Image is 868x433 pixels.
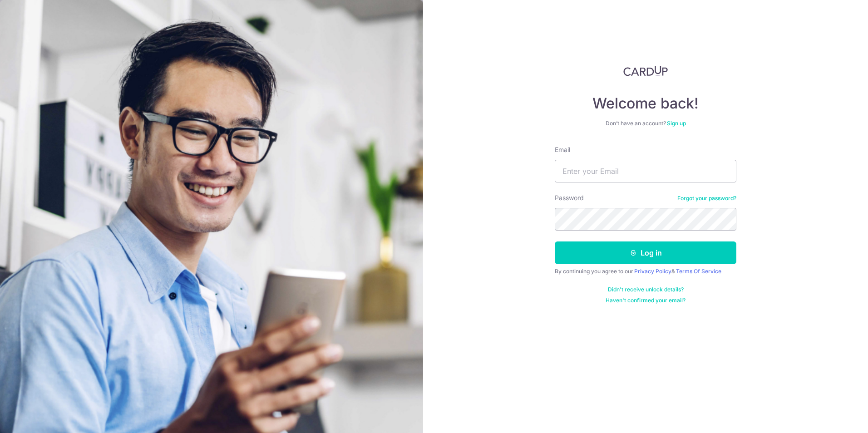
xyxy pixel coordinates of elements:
a: Haven't confirmed your email? [606,297,686,304]
h4: Welcome back! [555,94,736,113]
label: Email [555,145,570,154]
a: Terms Of Service [676,268,721,275]
input: Enter your Email [555,160,736,182]
a: Forgot your password? [677,195,736,202]
a: Sign up [667,120,686,127]
a: Privacy Policy [634,268,671,275]
label: Password [555,193,584,202]
img: CardUp Logo [623,65,668,76]
div: By continuing you agree to our & [555,268,736,275]
div: Don’t have an account? [555,120,736,127]
button: Log in [555,241,736,264]
a: Didn't receive unlock details? [608,286,684,293]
